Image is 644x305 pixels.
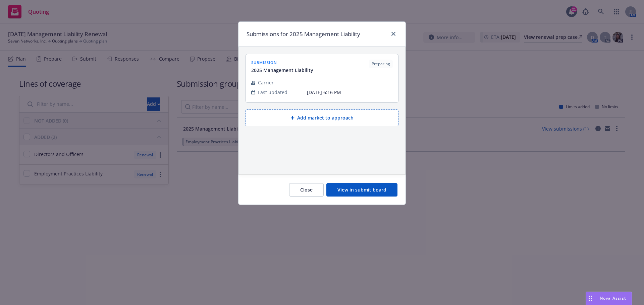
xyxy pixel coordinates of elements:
button: Close [289,183,324,197]
span: Preparing [372,61,390,67]
button: View in submit board [326,183,397,197]
span: Nova Assist [600,295,626,301]
a: close [389,30,397,38]
span: Carrier [258,79,274,86]
button: Add market to approach [246,109,398,126]
span: submission [251,60,313,65]
span: 2025 Management Liability [251,67,313,74]
div: Drag to move [586,292,594,305]
button: Nova Assist [586,292,632,305]
span: [DATE] 6:16 PM [307,89,393,96]
span: Last updated [258,89,287,96]
h1: Submissions for 2025 Management Liability [247,30,360,39]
